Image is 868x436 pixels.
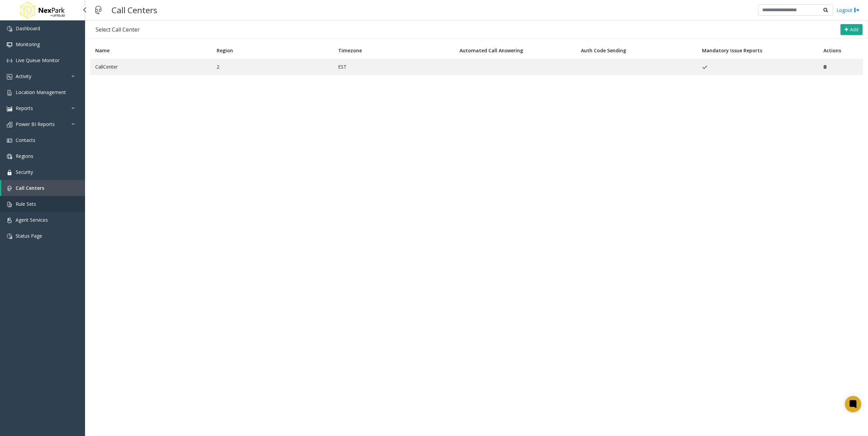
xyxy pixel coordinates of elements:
button: Add [840,24,863,35]
td: 2 [212,59,333,75]
td: CallCenter [90,59,212,75]
a: Logout [836,6,859,14]
div: Select Call Center [85,22,150,37]
td: EST [333,59,454,75]
th: Name [90,42,212,59]
img: 'icon' [7,106,12,111]
img: 'icon' [7,42,12,48]
span: Live Queue Monitor [16,57,60,63]
th: Actions [818,42,863,59]
img: pageIcon [92,2,105,18]
th: Automated Call Answering [454,42,576,59]
span: Security [16,169,33,175]
img: 'icon' [7,234,12,239]
span: Rule Sets [16,201,36,207]
img: 'icon' [7,170,12,175]
span: Agent Services [16,217,48,223]
span: Activity [16,73,31,79]
span: Add [850,26,858,33]
h3: Call Centers [108,2,161,18]
span: Monitoring [16,41,40,48]
img: 'icon' [7,122,12,127]
img: logout [854,6,859,14]
img: 'icon' [7,90,12,95]
img: 'icon' [7,138,12,143]
span: Power BI Reports [16,121,55,127]
span: Call Centers [16,185,44,191]
span: Reports [16,105,33,111]
img: 'icon' [7,154,12,159]
th: Auth Code Sending [576,42,697,59]
th: Region [212,42,333,59]
img: 'icon' [7,186,12,191]
img: 'icon' [7,58,12,63]
span: Contacts [16,137,35,143]
img: 'icon' [7,26,12,32]
span: Regions [16,153,33,159]
th: Timezone [333,42,454,59]
th: Mandatory Issue Reports [697,42,818,59]
span: Location Management [16,89,66,95]
img: 'icon' [7,202,12,207]
span: Status Page [16,233,42,239]
img: 'icon' [7,74,12,79]
img: 'icon' [7,218,12,223]
a: Call Centers [1,180,85,196]
span: Dashboard [16,25,40,32]
img: check [702,65,708,70]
